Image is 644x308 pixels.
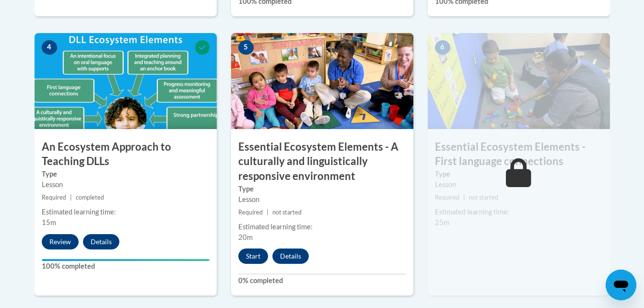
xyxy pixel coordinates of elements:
[231,140,413,184] h3: Essential Ecosystem Elements - A culturally and linguistically responsive environment
[435,194,459,201] span: Required
[267,209,269,216] span: |
[606,270,636,300] iframe: Button to launch messaging window
[76,194,104,201] span: completed
[35,140,217,169] h3: An Ecosystem Approach to Teaching DLLs
[272,249,309,264] button: Details
[42,169,210,179] label: Type
[42,261,210,272] label: 100% completed
[428,33,610,129] img: Course Image
[42,218,56,226] span: 15m
[42,207,210,217] div: Estimated learning time:
[238,249,268,264] button: Start
[42,179,210,190] div: Lesson
[238,275,406,286] label: 0% completed
[435,207,603,217] div: Estimated learning time:
[435,179,603,190] div: Lesson
[35,33,217,129] img: Course Image
[238,194,406,205] div: Lesson
[435,40,450,55] span: 6
[83,234,119,249] button: Details
[42,194,66,201] span: Required
[435,169,603,179] label: Type
[42,234,79,249] button: Review
[272,209,302,216] span: not started
[238,184,406,194] label: Type
[238,40,254,55] span: 5
[70,194,72,201] span: |
[238,233,253,241] span: 20m
[42,40,57,55] span: 4
[238,222,406,232] div: Estimated learning time:
[463,194,465,201] span: |
[238,209,263,216] span: Required
[435,218,449,226] span: 25m
[469,194,498,201] span: not started
[428,140,610,169] h3: Essential Ecosystem Elements - First language connections
[42,259,210,261] div: Your progress
[231,33,413,129] img: Course Image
